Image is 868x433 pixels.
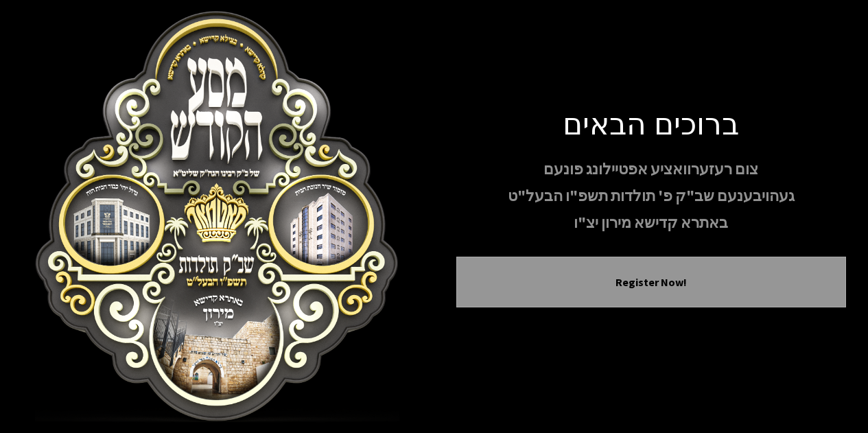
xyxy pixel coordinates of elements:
[473,274,829,290] button: Register Now!
[456,211,846,235] p: באתרא קדישא מירון יצ"ו
[456,104,846,141] h1: ברוכים הבאים
[456,157,846,181] p: צום רעזערוואציע אפטיילונג פונעם
[456,184,846,208] p: געהויבענעם שב"ק פ' תולדות תשפ"ו הבעל"ט
[23,11,412,423] img: Meron Toldos Logo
